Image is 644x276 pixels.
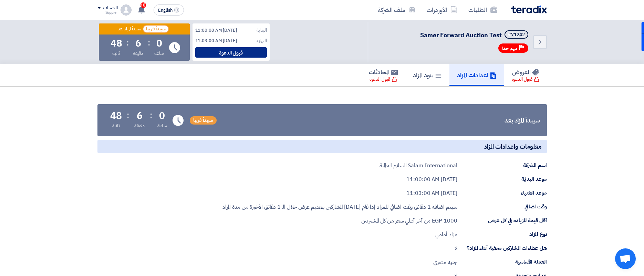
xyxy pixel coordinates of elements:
h5: بنود المزاد [413,71,442,79]
div: ثانية [112,122,120,129]
div: 0 [156,39,162,48]
a: الطلبات [463,2,503,18]
h5: معلومات واعدادات المزاد [97,140,547,153]
span: 10 [141,2,146,8]
a: Open chat [615,248,636,269]
div: جنيه مصري [433,258,457,266]
img: Teradix logo [511,6,547,13]
div: 6 [137,111,143,121]
h5: العروض [512,68,539,76]
div: سيبدأ المزاد بعد [118,26,142,32]
div: ثانية [112,50,120,57]
div: موعد البداية [457,175,547,183]
div: : [126,37,129,49]
h5: اعدادات المزاد [457,71,497,79]
a: اعدادات المزاد [449,64,504,86]
div: 48 [110,111,122,121]
h5: المحادثات [369,68,398,76]
div: الحساب [103,5,118,11]
span: 1000 [444,217,457,225]
div: دقيقة [133,50,144,57]
a: المحادثات قبول الدعوة [361,64,405,86]
button: English [154,4,184,16]
div: [DATE] 11:03:00 AM [406,189,457,197]
div: هل عطاءات المشاركين مخفية أثناء المزاد؟ [457,244,547,252]
span: سيبدأ قريبا [143,25,169,33]
div: موعد الانتهاء [457,189,547,197]
div: ساعة [157,122,167,129]
div: أقل قيمة للزياده في كل عرض [457,217,547,225]
span: EGP [432,217,442,225]
div: #71242 [508,32,525,37]
h5: Samer Forward Auction Test [420,30,530,40]
div: [DATE] 11:00:00 AM [195,27,237,34]
div: وقت اضافي [457,203,547,211]
div: Salam International السلام العالمية [380,161,457,170]
a: الأوردرات [421,2,463,18]
div: : [150,109,152,121]
a: ملف الشركة [372,2,421,18]
span: English [158,8,173,13]
div: قبول الدعوة [512,76,539,83]
div: العملة الأساسية [457,258,547,266]
div: قبول الدعوة [195,47,267,58]
div: 6 [135,39,141,48]
div: سيتم اضافة 1 دقائق وقت اضافي للمزاد إذا قام [DATE] المشاركين بتقديم عرض خلال الـ 1 دقائق الأخيرة ... [222,203,457,211]
span: سيبدأ قريبا [190,116,217,125]
div: البداية [257,27,267,34]
div: النهاية [257,37,267,44]
span: Samer Forward Auction Test [420,30,502,40]
a: بنود المزاد [405,64,449,86]
div: ساعة [154,50,164,57]
div: [DATE] 11:00:00 AM [406,175,457,184]
div: 48 [111,39,122,48]
div: مزاد أمامي [435,230,457,239]
div: : [148,37,150,49]
div: سيبدأ المزاد بعد [505,116,540,125]
div: دقيقة [134,122,145,129]
div: قبول الدعوة [370,76,397,83]
div: Suppier [97,11,118,14]
div: نوع المزاد [457,230,547,238]
div: اسم الشركة [457,161,547,169]
a: العروض قبول الدعوة [504,64,547,86]
span: مهم جدا [502,45,518,52]
div: : [127,109,129,121]
div: 0 [159,111,165,121]
div: [DATE] 11:03:00 AM [195,37,237,44]
span: من أخر أعلي سعر من كل المشتريين [361,217,430,225]
div: لا [455,244,457,253]
img: profile_test.png [121,4,132,16]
